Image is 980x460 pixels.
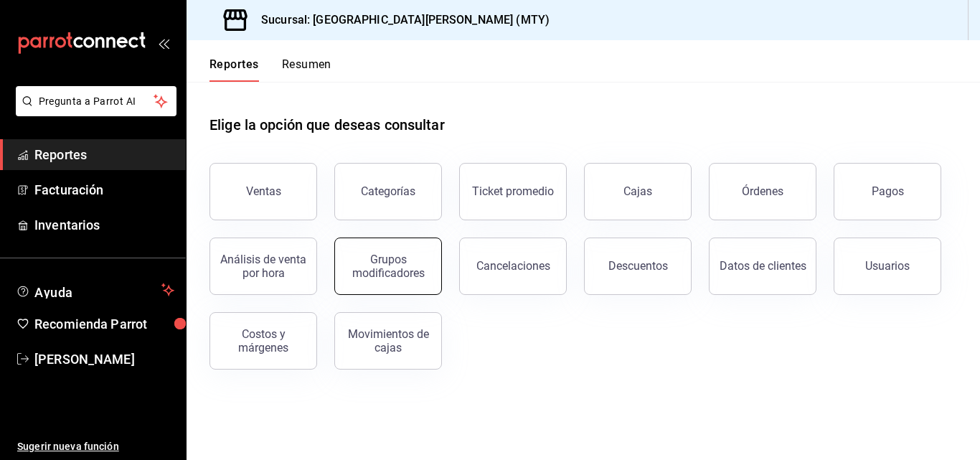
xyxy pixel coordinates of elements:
button: Grupos modificadores [334,238,442,295]
button: Ticket promedio [459,163,567,220]
div: Cancelaciones [476,259,550,273]
div: Categorías [361,184,415,198]
button: Órdenes [709,163,816,220]
span: Recomienda Parrot [34,314,174,334]
div: Movimientos de cajas [344,327,433,355]
button: Costos y márgenes [209,312,317,370]
div: Análisis de venta por hora [219,253,308,280]
button: Usuarios [834,238,941,295]
span: Sugerir nueva función [17,439,174,454]
span: Pregunta a Parrot AI [39,94,154,109]
button: Datos de clientes [709,238,816,295]
button: Ventas [209,163,317,220]
button: Resumen [282,57,331,82]
button: Categorías [334,163,442,220]
div: Ventas [246,184,281,198]
button: Análisis de venta por hora [209,238,317,295]
span: Ayuda [34,281,156,299]
div: Pagos [872,184,904,198]
div: Descuentos [608,259,668,273]
button: Pagos [834,163,941,220]
div: navigation tabs [209,57,331,82]
button: Cancelaciones [459,238,567,295]
a: Pregunta a Parrot AI [10,104,176,119]
span: [PERSON_NAME] [34,349,174,369]
div: Grupos modificadores [344,253,433,280]
h3: Sucursal: [GEOGRAPHIC_DATA][PERSON_NAME] (MTY) [250,11,550,29]
span: Inventarios [34,215,174,235]
button: open_drawer_menu [158,37,169,49]
div: Usuarios [865,259,910,273]
h1: Elige la opción que deseas consultar [209,114,445,136]
button: Descuentos [584,238,692,295]
div: Ticket promedio [472,184,554,198]
div: Datos de clientes [720,259,806,273]
span: Reportes [34,145,174,164]
div: Órdenes [742,184,783,198]
button: Cajas [584,163,692,220]
button: Pregunta a Parrot AI [16,86,176,116]
button: Reportes [209,57,259,82]
div: Costos y márgenes [219,327,308,355]
span: Facturación [34,180,174,200]
div: Cajas [623,184,652,198]
button: Movimientos de cajas [334,312,442,370]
